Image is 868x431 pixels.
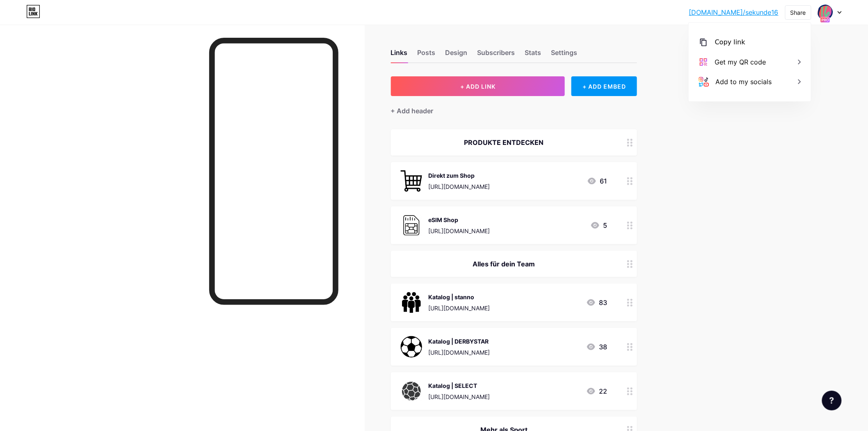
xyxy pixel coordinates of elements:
[586,298,608,307] div: 83
[689,7,779,17] a: [DOMAIN_NAME]/sekunde16
[429,337,490,346] div: Katalog | DERBYSTAR
[429,293,490,301] div: Katalog | stanno
[586,386,608,396] div: 22
[716,77,772,87] div: Add to my socials
[418,48,436,62] div: Posts
[401,215,422,236] img: eSIM Shop
[429,171,490,180] div: Direkt zum Shop
[391,48,408,62] div: Links
[401,381,422,402] img: Katalog | SELECT
[401,259,608,269] div: Alles für dein Team
[790,8,806,17] div: Share
[429,381,490,390] div: Katalog | SELECT
[460,83,496,90] span: + ADD LINK
[571,76,637,96] div: + ADD EMBED
[429,215,490,224] div: eSIM Shop
[477,48,515,62] div: Subscribers
[715,57,766,67] div: Get my QR code
[429,182,490,191] div: [URL][DOMAIN_NAME]
[586,342,608,352] div: 38
[401,138,608,147] div: PRODUKTE ENTDECKEN
[818,5,833,20] img: Alexander Papazoglou
[429,348,490,357] div: [URL][DOMAIN_NAME]
[551,48,578,62] div: Settings
[715,37,745,47] div: Copy link
[401,336,422,358] img: Katalog | DERBYSTAR
[401,170,422,192] img: Direkt zum Shop
[429,392,490,401] div: [URL][DOMAIN_NAME]
[401,292,422,313] img: Katalog | stanno
[590,220,608,230] div: 5
[429,304,490,312] div: [URL][DOMAIN_NAME]
[445,48,468,62] div: Design
[429,227,490,235] div: [URL][DOMAIN_NAME]
[391,76,565,96] button: + ADD LINK
[391,106,434,116] div: + Add header
[587,176,608,186] div: 61
[525,48,541,62] div: Stats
